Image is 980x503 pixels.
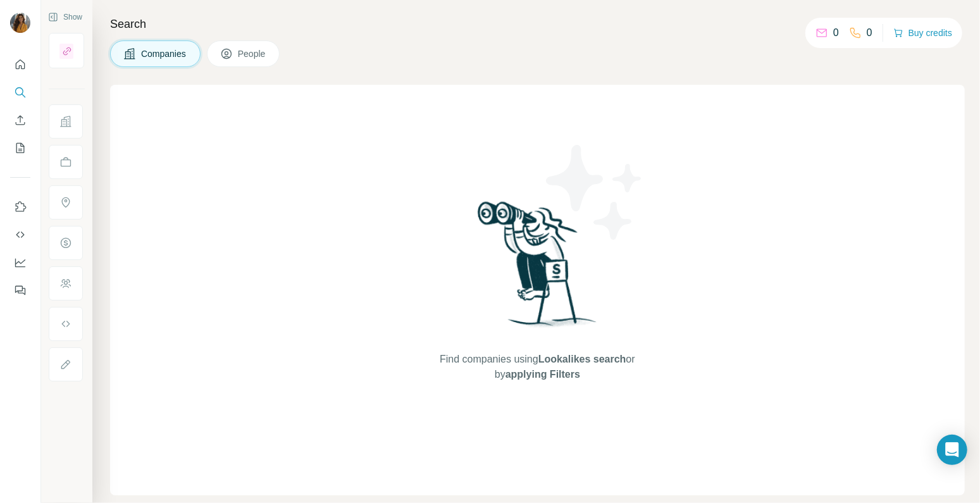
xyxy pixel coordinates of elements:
span: Lookalikes search [538,354,626,364]
span: Companies [141,47,187,60]
button: Feedback [10,279,30,302]
span: People [238,47,267,60]
button: My lists [10,137,30,159]
button: Search [10,81,30,104]
img: Surfe Illustration - Woman searching with binoculars [472,198,604,339]
p: 0 [867,25,872,40]
span: Find companies using or by [436,352,638,382]
button: Quick start [10,53,30,76]
button: Buy credits [893,24,952,42]
span: applying Filters [506,369,580,380]
button: Dashboard [10,251,30,274]
button: Enrich CSV [10,109,30,132]
img: Avatar [10,13,30,33]
button: Use Surfe on LinkedIn [10,196,30,218]
img: Surfe Illustration - Stars [538,135,652,249]
p: 0 [833,25,839,40]
h4: Search [110,15,965,33]
div: Open Intercom Messenger [937,435,967,465]
button: Show [39,8,91,27]
button: Use Surfe API [10,223,30,246]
